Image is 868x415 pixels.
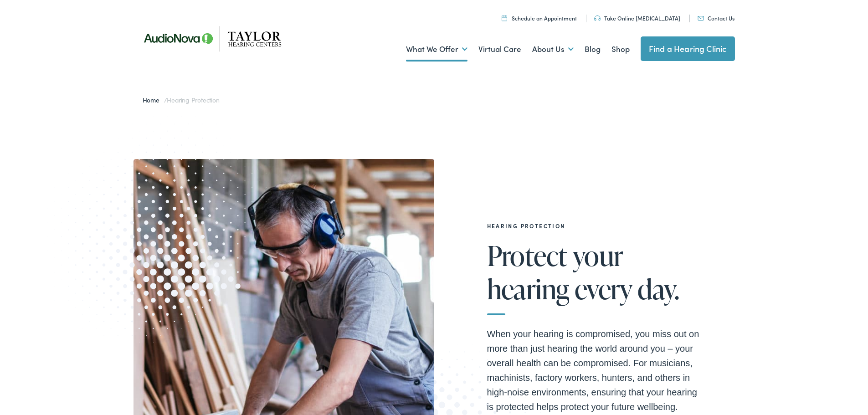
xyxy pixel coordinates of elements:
img: utility icon [594,15,601,21]
a: Shop [611,32,630,66]
span: your [573,241,623,271]
img: utility icon [502,15,507,21]
a: About Us [532,32,574,66]
span: day. [637,274,679,304]
h2: Hearing Protection [487,223,706,229]
span: Protect [487,241,568,271]
a: Take Online [MEDICAL_DATA] [594,14,680,22]
span: / [143,95,220,104]
span: every [575,274,632,304]
img: Graphic image with a halftone pattern, contributing to the site's visual design. [40,102,281,350]
p: When your hearing is compromised, you miss out on more than just hearing the world around you – y... [487,327,706,414]
a: Contact Us [698,14,734,22]
a: Blog [585,32,601,66]
span: Hearing Protection [167,95,219,104]
a: Home [143,95,164,104]
img: utility icon [698,16,704,20]
a: Schedule an Appointment [502,14,577,22]
a: Find a Hearing Clinic [641,36,735,61]
span: hearing [487,274,570,304]
a: What We Offer [406,32,467,66]
a: Virtual Care [478,32,521,66]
